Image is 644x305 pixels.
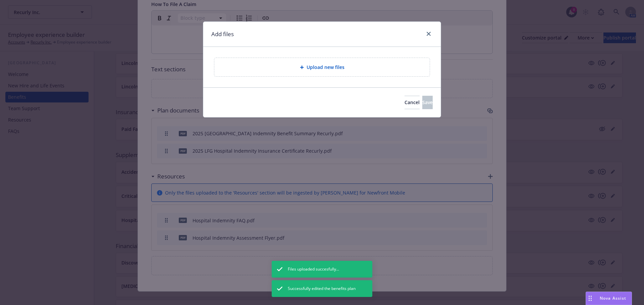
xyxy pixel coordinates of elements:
span: Upload new files [307,64,344,71]
button: Cancel [405,96,420,109]
h1: Add files [211,30,234,39]
button: Nova Assist [586,292,632,305]
div: Upload new files [214,58,430,77]
span: Successfully edited the benefits plan [288,286,356,292]
span: Cancel [405,99,420,105]
button: Save [422,96,433,109]
span: Nova Assist [600,295,626,301]
a: close [425,30,433,38]
span: Save [422,99,433,105]
div: Drag to move [586,292,594,305]
span: Files uploaded succesfully... [288,266,339,272]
